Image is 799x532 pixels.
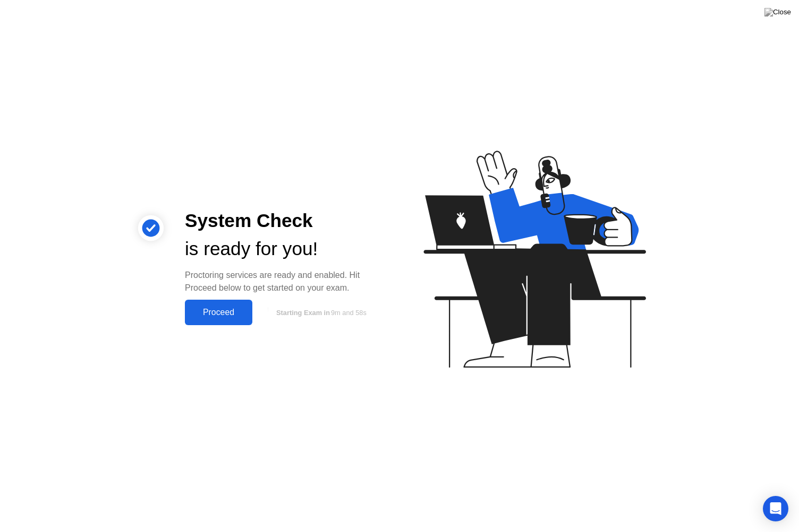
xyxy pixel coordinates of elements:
[185,300,252,325] button: Proceed
[763,496,788,521] div: Open Intercom Messenger
[258,302,382,322] button: Starting Exam in9m and 58s
[185,235,382,263] div: is ready for you!
[185,269,382,294] div: Proctoring services are ready and enabled. Hit Proceed below to get started on your exam.
[185,207,382,235] div: System Check
[331,309,367,317] span: 9m and 58s
[764,8,791,16] img: Close
[188,308,249,317] div: Proceed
